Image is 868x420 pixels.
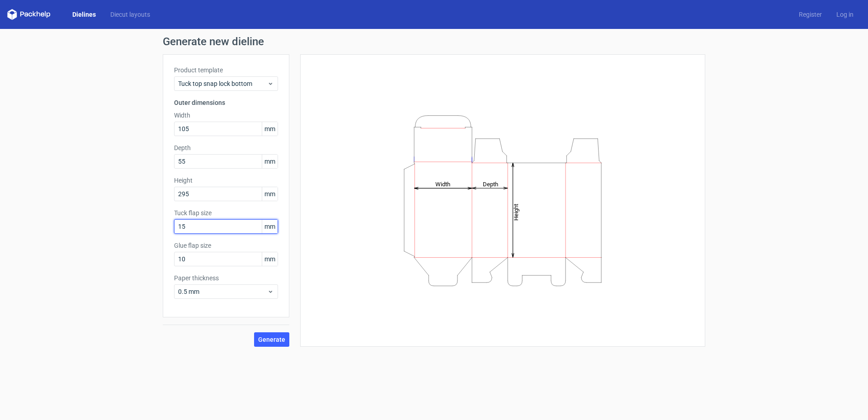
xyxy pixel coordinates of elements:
[65,10,103,19] a: Dielines
[254,332,289,347] button: Generate
[174,241,278,250] label: Glue flap size
[483,180,498,187] tspan: Depth
[174,66,278,75] label: Product template
[262,187,278,201] span: mm
[174,176,278,185] label: Height
[163,36,705,47] h1: Generate new dieline
[178,287,267,296] span: 0.5 mm
[258,336,285,343] span: Generate
[174,208,278,217] label: Tuck flap size
[513,203,519,220] tspan: Height
[262,122,278,136] span: mm
[262,252,278,266] span: mm
[262,155,278,168] span: mm
[262,220,278,233] span: mm
[174,98,278,107] h3: Outer dimensions
[103,10,157,19] a: Diecut layouts
[829,10,861,19] a: Log in
[435,180,450,187] tspan: Width
[174,274,278,283] label: Paper thickness
[174,143,278,152] label: Depth
[178,79,267,88] span: Tuck top snap lock bottom
[174,111,278,120] label: Width
[792,10,829,19] a: Register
